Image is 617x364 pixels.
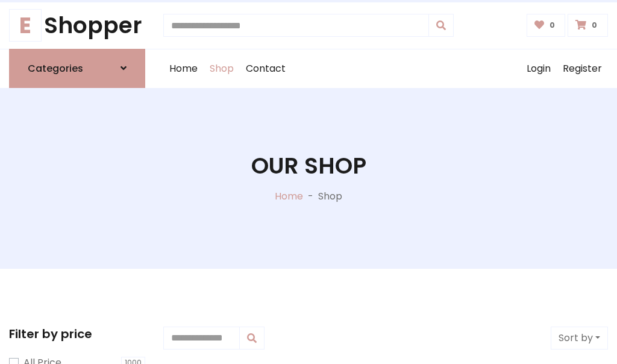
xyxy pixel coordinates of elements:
a: Categories [9,49,145,88]
a: 0 [568,14,608,37]
p: Shop [318,189,342,204]
span: 0 [547,20,558,31]
a: Home [275,189,303,203]
a: 0 [527,14,566,37]
a: EShopper [9,12,145,39]
a: Contact [240,49,292,88]
h5: Filter by price [9,327,145,341]
h6: Categories [28,63,83,74]
p: - [303,189,318,204]
h1: Our Shop [251,152,366,180]
span: 0 [589,20,600,31]
a: Register [557,49,608,88]
button: Sort by [551,327,608,350]
a: Shop [204,49,240,88]
a: Login [521,49,557,88]
a: Home [163,49,204,88]
span: E [9,9,42,42]
h1: Shopper [9,12,145,39]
